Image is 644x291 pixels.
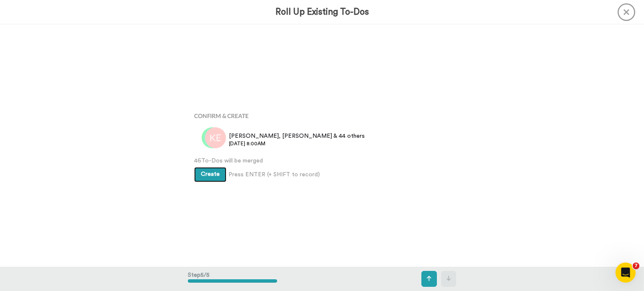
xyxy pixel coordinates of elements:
button: Create [194,167,226,182]
img: ke.png [205,127,226,148]
img: ob.png [202,127,223,148]
span: 46 To-Dos will be merged [194,157,450,165]
img: oc.png [203,127,224,148]
iframe: Intercom live chat [615,263,636,283]
span: [PERSON_NAME], [PERSON_NAME] & 44 others [229,132,365,140]
h4: Confirm & Create [194,113,450,119]
span: [DATE] 8:00AM [229,140,365,147]
span: Create [201,171,220,177]
span: 7 [633,263,639,269]
div: Step 5 / 5 [188,267,277,291]
h3: Roll Up Existing To-Dos [275,7,369,17]
span: Press ENTER (+ SHIFT to record) [229,170,320,179]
